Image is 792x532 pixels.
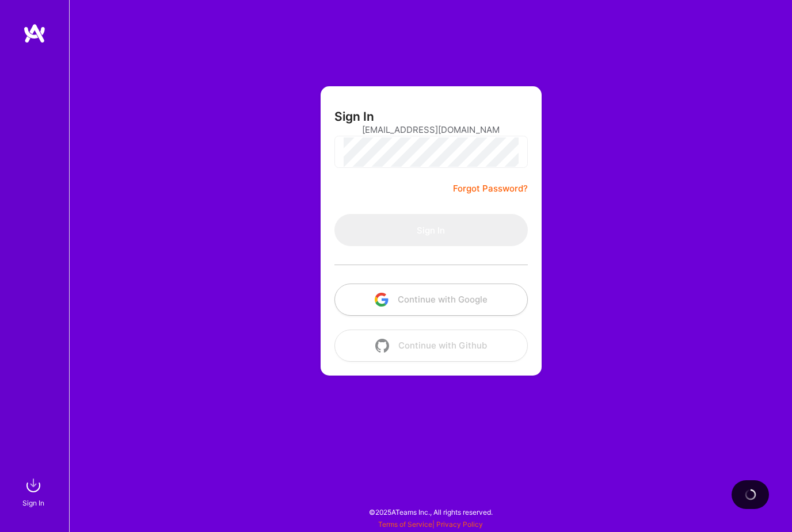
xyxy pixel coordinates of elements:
[375,293,389,307] img: icon
[334,330,528,362] button: Continue with Github
[378,520,483,529] span: |
[334,284,528,316] button: Continue with Google
[453,182,528,196] a: Forgot Password?
[22,497,44,509] div: Sign In
[334,109,374,124] h3: Sign In
[745,489,756,500] img: loading
[69,497,792,526] div: © 2025 ATeams Inc., All rights reserved.
[22,474,45,497] img: sign in
[334,214,528,246] button: Sign In
[375,339,389,353] img: icon
[378,520,432,529] a: Terms of Service
[23,23,46,44] img: logo
[436,520,483,529] a: Privacy Policy
[362,115,500,144] input: Email...
[24,474,45,509] a: sign inSign In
